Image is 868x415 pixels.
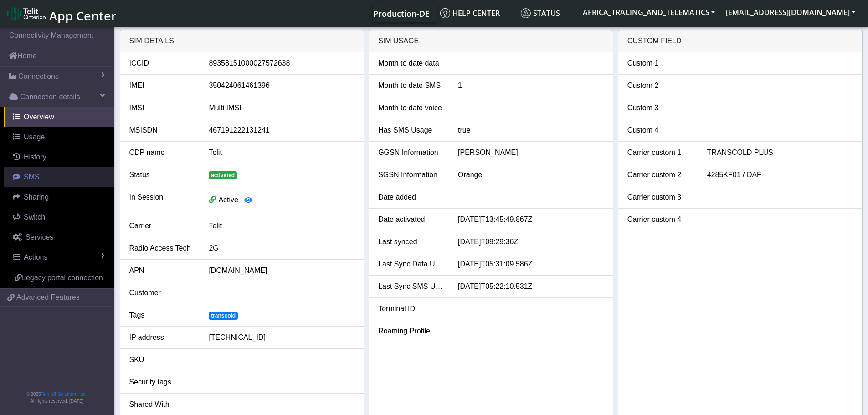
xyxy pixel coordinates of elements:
[621,58,700,69] div: Custom 1
[18,71,59,82] span: Connections
[123,377,202,388] div: Security tags
[120,30,364,52] div: SIM details
[4,167,114,187] a: SMS
[451,259,611,270] div: [DATE]T05:31:09.586Z
[209,312,238,320] span: transcold
[621,102,700,113] div: Custom 3
[24,173,40,181] span: SMS
[24,113,54,121] span: Overview
[202,147,361,158] div: Telit
[202,220,361,231] div: Telit
[371,236,451,247] div: Last synced
[123,169,202,180] div: Status
[202,265,361,276] div: [DOMAIN_NAME]
[451,236,611,247] div: [DATE]T09:29:36Z
[26,233,53,241] span: Services
[440,8,450,18] img: knowledge.svg
[123,220,202,231] div: Carrier
[123,102,202,113] div: IMSI
[7,6,46,21] img: logo-telit-cinterion-gw-new.png
[24,253,47,261] span: Actions
[577,4,720,20] button: AFRICA_TRACING_AND_TELEMATICS
[371,192,451,203] div: Date added
[700,169,860,180] div: 4285KF01 / DAF
[373,4,429,22] a: Your current platform instance
[451,214,611,225] div: [DATE]T13:45:49.867Z
[4,127,114,147] a: Usage
[517,4,577,22] a: Status
[123,192,202,209] div: In Session
[621,80,700,91] div: Custom 2
[123,125,202,136] div: MSISDN
[521,8,531,18] img: status.svg
[369,30,613,52] div: SIM usage
[20,92,80,102] span: Connection details
[371,281,451,292] div: Last Sync SMS Usage
[123,58,202,69] div: ICCID
[202,80,361,91] div: 350424061461396
[720,4,861,20] button: [EMAIL_ADDRESS][DOMAIN_NAME]
[4,247,114,267] a: Actions
[123,287,202,298] div: Customer
[238,192,258,209] button: View session details
[209,171,237,179] span: activated
[371,326,451,337] div: Roaming Profile
[373,8,430,19] span: Production-DE
[202,243,361,254] div: 2G
[24,133,45,141] span: Usage
[22,274,103,282] span: Legacy portal connection
[371,259,451,270] div: Last Sync Data Usage
[16,292,80,303] span: Advanced Features
[621,214,700,225] div: Carrier custom 4
[123,310,202,321] div: Tags
[451,169,611,180] div: Orange
[218,196,238,204] span: Active
[4,187,114,207] a: Sharing
[451,80,611,91] div: 1
[4,107,114,127] a: Overview
[621,125,700,136] div: Custom 4
[371,303,451,314] div: Terminal ID
[371,102,451,113] div: Month to date voice
[371,214,451,225] div: Date activated
[202,125,361,136] div: 467191222131241
[123,354,202,365] div: SKU
[202,102,361,113] div: Multi IMSI
[24,193,49,201] span: Sharing
[440,8,500,18] span: Help center
[7,4,115,23] a: App Center
[521,8,560,18] span: Status
[123,332,202,343] div: IP address
[621,147,700,158] div: Carrier custom 1
[451,147,611,158] div: [PERSON_NAME]
[49,7,117,24] span: App Center
[123,243,202,254] div: Radio Access Tech
[371,125,451,136] div: Has SMS Usage
[371,147,451,158] div: GGSN Information
[4,147,114,167] a: History
[618,30,862,52] div: Custom field
[123,399,202,410] div: Shared With
[123,265,202,276] div: APN
[621,169,700,180] div: Carrier custom 2
[700,147,860,158] div: TRANSCOLD PLUS
[4,227,114,247] a: Services
[202,332,361,343] div: [TECHNICAL_ID]
[123,147,202,158] div: CDP name
[41,392,87,397] a: Telit IoT Solutions, Inc.
[24,213,45,221] span: Switch
[621,192,700,203] div: Carrier custom 3
[371,58,451,69] div: Month to date data
[202,58,361,69] div: 89358151000027572638
[24,153,46,161] span: History
[451,281,611,292] div: [DATE]T05:22:10.531Z
[437,4,517,22] a: Help center
[371,80,451,91] div: Month to date SMS
[371,169,451,180] div: SGSN Information
[451,125,611,136] div: true
[4,207,114,227] a: Switch
[123,80,202,91] div: IMEI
